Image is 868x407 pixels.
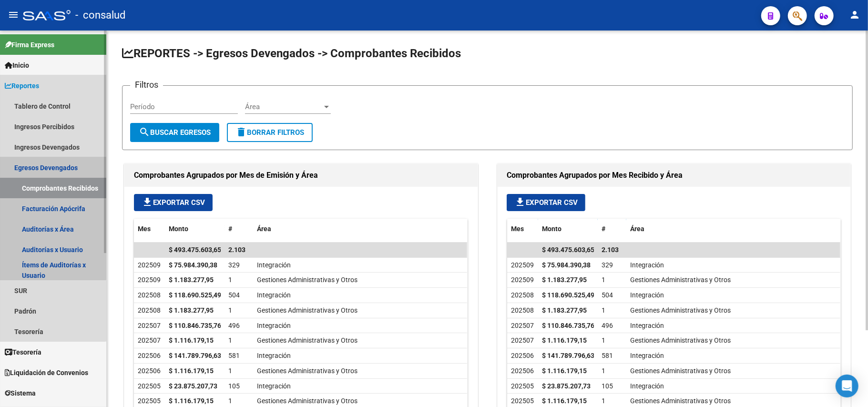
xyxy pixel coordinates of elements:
[257,291,291,299] span: Integración
[511,291,534,299] span: 202508
[165,219,225,239] datatable-header-cell: Monto
[228,291,240,299] span: 504
[542,225,562,233] span: Monto
[542,367,587,375] strong: $ 1.116.179,15
[138,336,161,344] span: 202507
[169,367,214,375] strong: $ 1.116.179,15
[138,306,161,314] span: 202508
[514,198,578,207] span: Exportar CSV
[511,367,534,375] span: 202506
[507,219,538,239] datatable-header-cell: Mes
[134,194,213,211] button: Exportar CSV
[225,219,253,239] datatable-header-cell: #
[542,291,594,299] strong: $ 118.690.525,49
[538,219,598,239] datatable-header-cell: Monto
[253,219,467,239] datatable-header-cell: Área
[602,306,605,314] span: 1
[138,367,161,375] span: 202506
[228,382,240,390] span: 105
[134,219,165,239] datatable-header-cell: Mes
[142,198,205,207] span: Exportar CSV
[511,352,534,359] span: 202506
[511,382,534,390] span: 202505
[602,397,605,405] span: 1
[257,261,291,269] span: Integración
[5,60,29,71] span: Inicio
[542,336,587,344] strong: $ 1.116.179,15
[257,367,357,375] span: Gestiones Administrativas y Otros
[507,168,841,183] h1: Comprobantes Agrupados por Mes Recibido y Área
[511,336,534,344] span: 202507
[169,246,221,254] span: $ 493.475.603,65
[542,397,587,405] strong: $ 1.116.179,15
[511,306,534,314] span: 202508
[75,5,125,26] span: - consalud
[227,123,313,142] button: Borrar Filtros
[836,375,858,397] div: Open Intercom Messenger
[169,322,221,329] strong: $ 110.846.735,76
[542,322,594,329] strong: $ 110.846.735,76
[169,352,221,359] strong: $ 141.789.796,63
[5,367,88,378] span: Liquidación de Convenios
[245,102,322,111] span: Área
[257,276,357,284] span: Gestiones Administrativas y Otros
[602,291,613,299] span: 504
[235,128,304,137] span: Borrar Filtros
[257,225,271,233] span: Área
[169,397,214,405] strong: $ 1.116.179,15
[630,367,731,375] span: Gestiones Administrativas y Otros
[138,352,161,359] span: 202506
[169,261,217,269] strong: $ 75.984.390,38
[630,306,731,314] span: Gestiones Administrativas y Otros
[134,168,468,183] h1: Comprobantes Agrupados por Mes de Emisión y Área
[602,352,613,359] span: 581
[257,397,357,405] span: Gestiones Administrativas y Otros
[849,9,860,20] mat-icon: person
[228,261,240,269] span: 329
[257,382,291,390] span: Integración
[228,336,232,344] span: 1
[5,81,39,91] span: Reportes
[169,382,217,390] strong: $ 23.875.207,73
[630,291,664,299] span: Integración
[138,291,161,299] span: 202508
[228,367,232,375] span: 1
[542,306,587,314] strong: $ 1.183.277,95
[542,276,587,284] strong: $ 1.183.277,95
[169,306,214,314] strong: $ 1.183.277,95
[630,336,731,344] span: Gestiones Administrativas y Otros
[626,219,840,239] datatable-header-cell: Área
[542,382,591,390] strong: $ 23.875.207,73
[511,276,534,284] span: 202509
[602,261,613,269] span: 329
[138,225,151,233] span: Mes
[169,336,214,344] strong: $ 1.116.179,15
[542,246,594,254] span: $ 493.475.603,65
[257,306,357,314] span: Gestiones Administrativas y Otros
[630,352,664,359] span: Integración
[630,322,664,329] span: Integración
[138,261,161,269] span: 202509
[139,126,150,138] mat-icon: search
[630,261,664,269] span: Integración
[228,246,245,254] span: 2.103
[542,261,591,269] strong: $ 75.984.390,38
[228,352,240,359] span: 581
[602,367,605,375] span: 1
[511,261,534,269] span: 202509
[598,219,626,239] datatable-header-cell: #
[130,78,163,92] h3: Filtros
[602,276,605,284] span: 1
[138,276,161,284] span: 202509
[142,196,153,208] mat-icon: file_download
[138,322,161,329] span: 202507
[630,382,664,390] span: Integración
[8,9,19,20] mat-icon: menu
[228,322,240,329] span: 496
[630,397,731,405] span: Gestiones Administrativas y Otros
[511,397,534,405] span: 202505
[602,322,613,329] span: 496
[169,276,214,284] strong: $ 1.183.277,95
[228,397,232,405] span: 1
[602,246,619,254] span: 2.103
